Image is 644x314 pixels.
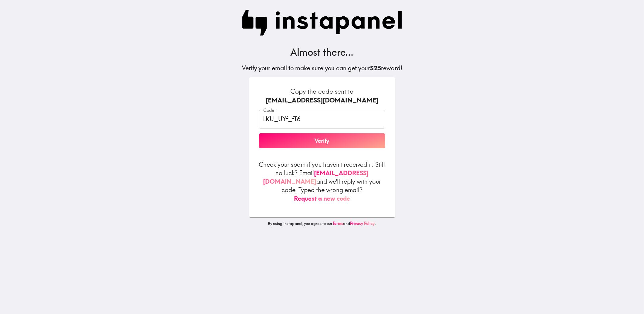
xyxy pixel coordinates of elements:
a: Terms [333,221,343,226]
input: xxx_xxx_xxx [259,110,385,129]
b: $25 [370,64,381,72]
button: Verify [259,133,385,149]
img: Instapanel [242,10,402,36]
a: Privacy Policy [350,221,375,226]
h5: Verify your email to make sure you can get your reward! [242,64,402,72]
h3: Almost there... [242,45,402,59]
div: [EMAIL_ADDRESS][DOMAIN_NAME] [259,96,385,105]
a: [EMAIL_ADDRESS][DOMAIN_NAME] [263,169,369,185]
p: Check your spam if you haven't received it. Still no luck? Email and we'll reply with your code. ... [259,160,385,203]
h6: Copy the code sent to [259,87,385,105]
p: By using Instapanel, you agree to our and . [249,221,395,226]
label: Code [263,107,275,114]
button: Request a new code [294,194,350,203]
